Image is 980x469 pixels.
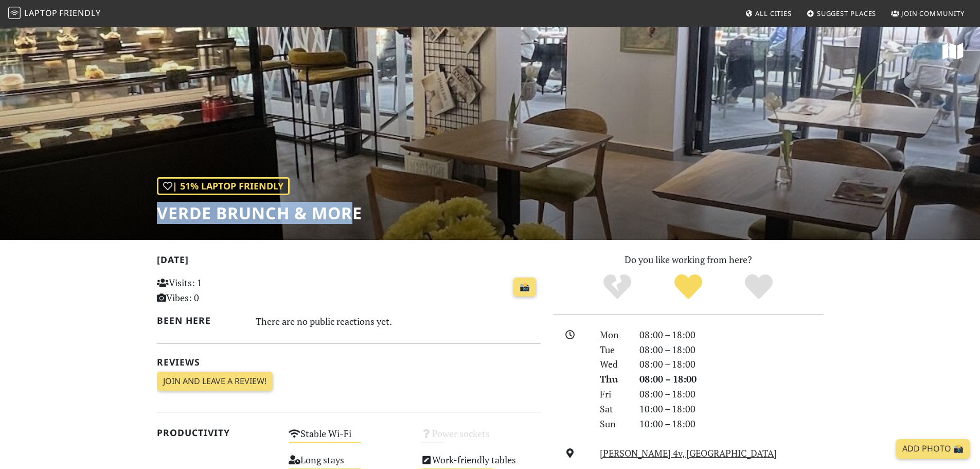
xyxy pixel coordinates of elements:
div: Fri [594,387,633,402]
div: Definitely! [723,273,794,301]
div: 08:00 – 18:00 [633,357,830,372]
div: 08:00 – 18:00 [633,387,830,402]
a: LaptopFriendly LaptopFriendly [8,5,101,23]
h2: Reviews [157,357,541,368]
div: Wed [594,357,633,372]
a: Suggest Places [803,4,881,23]
div: 08:00 – 18:00 [633,372,830,387]
span: All Cities [755,9,792,18]
img: LaptopFriendly [8,7,21,19]
div: 10:00 – 18:00 [633,402,830,416]
a: 📸 [513,277,536,297]
p: Do you like working from here? [553,252,824,267]
span: Laptop [24,7,58,19]
span: Join Community [901,9,965,18]
div: Yes [653,273,724,301]
div: Thu [594,372,633,387]
a: Join Community [887,4,969,23]
div: 08:00 – 18:00 [633,342,830,357]
div: Tue [594,342,633,357]
div: Mon [594,327,633,342]
div: 08:00 – 18:00 [633,327,830,342]
h2: Been here [157,315,244,326]
div: | 51% Laptop Friendly [157,177,290,195]
div: Sun [594,416,633,431]
a: [PERSON_NAME] 4v, [GEOGRAPHIC_DATA] [600,447,777,459]
a: All Cities [741,4,796,23]
p: Visits: 1 Vibes: 0 [157,275,277,305]
div: 10:00 – 18:00 [633,416,830,431]
h2: [DATE] [157,254,541,269]
div: There are no public reactions yet. [256,313,541,329]
div: No [582,273,653,301]
div: Power sockets [415,425,547,451]
h2: Productivity [157,427,277,438]
h1: Verde brunch & more [157,203,362,223]
a: Join and leave a review! [157,372,273,391]
div: Stable Wi-Fi [282,425,415,451]
div: Sat [594,402,633,416]
span: Friendly [59,7,100,19]
span: Suggest Places [817,9,877,18]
